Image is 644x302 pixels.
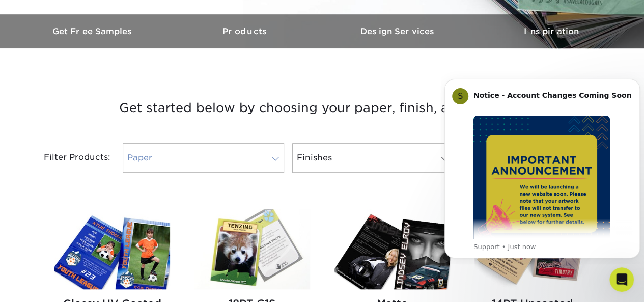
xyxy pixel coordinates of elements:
a: Design Services [322,14,475,48]
iframe: Intercom live chat [609,267,634,292]
h3: Design Services [322,26,475,36]
img: Matte Trading Cards [334,209,450,289]
a: Paper [123,143,284,173]
h3: Get Free Samples [17,26,170,36]
a: Finishes [292,143,454,173]
a: Products [170,14,322,48]
h3: Products [170,26,322,36]
iframe: Intercom notifications message [440,70,644,264]
a: Inspiration [475,14,628,48]
h3: Get started below by choosing your paper, finish, and features: [24,85,620,131]
h3: Inspiration [475,26,628,36]
div: Filter Products: [17,143,119,173]
img: 18PT C1S Trading Cards [194,209,310,289]
img: Glossy UV Coated Trading Cards [54,209,170,289]
a: Get Free Samples [17,14,170,48]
